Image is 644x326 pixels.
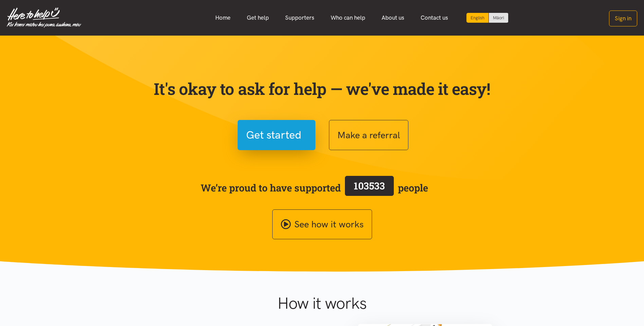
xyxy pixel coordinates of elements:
[354,179,385,192] span: 103533
[323,11,373,25] a: Who can help
[373,11,412,25] a: About us
[7,7,81,28] img: Home
[207,11,239,25] a: Home
[412,11,456,25] a: Contact us
[211,293,433,313] h1: How it works
[466,13,509,23] div: Language toggle
[152,79,492,99] p: It's okay to ask for help — we've made it easy!
[466,13,489,23] div: Current language
[489,13,508,23] a: Switch to Te Reo Māori
[341,175,398,201] a: 103533
[238,120,315,150] button: Get started
[272,209,372,240] a: See how it works
[201,175,428,201] span: We’re proud to have supported people
[246,126,301,144] span: Get started
[609,11,637,26] button: Sign in
[277,11,323,25] a: Supporters
[239,11,277,25] a: Get help
[329,120,408,150] button: Make a referral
